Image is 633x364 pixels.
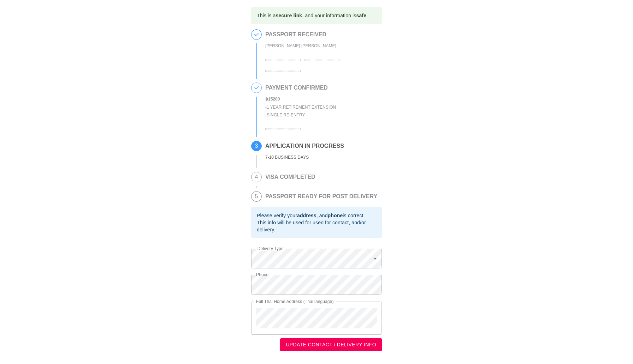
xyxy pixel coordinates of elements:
h2: PASSPORT READY FOR POST DELIVERY [265,193,377,200]
div: Please verify your , and is correct. [257,212,376,219]
div: 7-10 BUSINESS DAYS [265,153,344,162]
div: This is a , and your information is . [257,9,368,22]
div: - Single Re-entry [265,111,336,119]
div: This info will be used for used for contact, and/or delivery. [257,219,376,233]
h2: PASSPORT RECEIVED [265,31,378,38]
h2: APPLICATION IN PROGRESS [265,143,344,149]
span: UPDATE CONTACT / DELIVERY INFO [286,340,376,349]
span: 1 [252,30,261,40]
b: ฿ 15200 [265,97,280,102]
h2: VISA COMPLETED [265,174,315,180]
b: secure link [276,13,302,18]
b: safe [356,13,366,18]
button: UPDATE CONTACT / DELIVERY INFO [280,338,382,351]
b: phone [328,213,343,218]
div: [PERSON_NAME] [PERSON_NAME] [265,42,378,50]
span: 3 [252,141,261,151]
span: 5 [252,192,261,201]
span: 2 [252,83,261,93]
div: - 1 Year Retirement Extension [265,103,336,111]
b: address [297,213,316,218]
h2: PAYMENT CONFIRMED [265,85,336,91]
span: 4 [252,172,261,182]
